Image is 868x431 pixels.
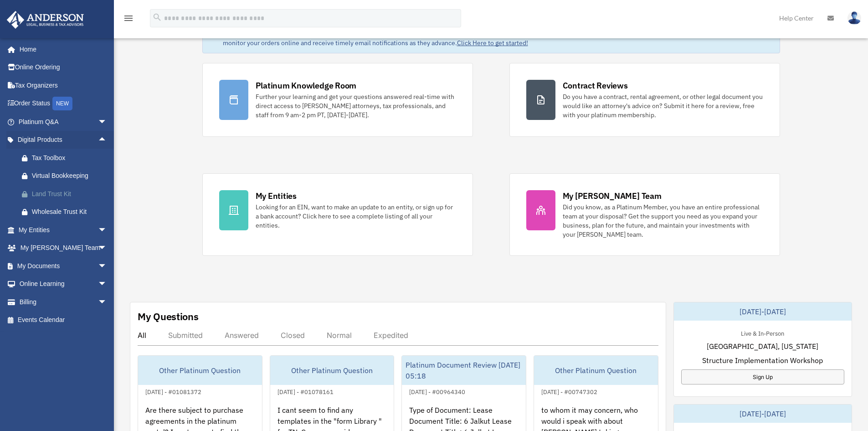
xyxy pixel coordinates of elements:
div: Looking for an EIN, want to make an update to an entity, or sign up for a bank account? Click her... [256,203,456,230]
a: My Documentsarrow_drop_down [6,257,121,275]
div: [DATE]-[DATE] [674,302,852,321]
div: [DATE] - #01078161 [270,386,341,396]
div: My Entities [256,190,297,202]
a: Digital Productsarrow_drop_up [6,131,121,149]
div: Contract Reviews [563,80,628,91]
span: [GEOGRAPHIC_DATA], [US_STATE] [707,341,818,352]
div: Other Platinum Question [138,356,262,385]
div: Platinum Document Review [DATE] 05:18 [402,356,526,385]
div: All [138,331,146,340]
div: Further your learning and get your questions answered real-time with direct access to [PERSON_NAM... [256,92,456,119]
a: Click Here to get started! [457,39,528,47]
div: Other Platinum Question [270,356,394,385]
a: Home [6,40,116,58]
div: Platinum Knowledge Room [256,80,357,91]
span: arrow_drop_down [98,239,116,258]
a: My Entities Looking for an EIN, want to make an update to an entity, or sign up for a bank accoun... [202,173,473,256]
div: Normal [327,331,352,340]
a: Events Calendar [6,311,121,329]
span: Structure Implementation Workshop [702,355,823,366]
span: arrow_drop_down [98,293,116,312]
div: Other Platinum Question [534,356,658,385]
div: Did you know, as a Platinum Member, you have an entire professional team at your disposal? Get th... [563,203,763,239]
div: My Questions [138,310,199,323]
div: Wholesale Trust Kit [32,206,109,218]
div: Tax Toolbox [32,152,109,164]
span: arrow_drop_up [98,131,116,150]
a: Land Trust Kit [13,185,121,203]
div: NEW [52,97,72,110]
a: Tax Organizers [6,76,121,94]
i: search [152,12,162,22]
div: [DATE] - #00964340 [402,386,473,396]
a: Platinum Q&Aarrow_drop_down [6,113,121,131]
a: Online Ordering [6,58,121,77]
a: Platinum Knowledge Room Further your learning and get your questions answered real-time with dire... [202,63,473,137]
div: Virtual Bookkeeping [32,170,109,182]
div: Do you have a contract, rental agreement, or other legal document you would like an attorney's ad... [563,92,763,119]
div: Submitted [168,331,203,340]
div: Expedited [374,331,408,340]
img: User Pic [847,11,861,25]
a: Contract Reviews Do you have a contract, rental agreement, or other legal document you would like... [509,63,780,137]
div: Live & In-Person [734,328,791,338]
div: [DATE] - #00747302 [534,386,605,396]
i: menu [123,13,134,24]
a: Order StatusNEW [6,94,121,113]
div: My [PERSON_NAME] Team [563,190,662,202]
img: Anderson Advisors Platinum Portal [4,11,87,29]
span: arrow_drop_down [98,257,116,275]
span: arrow_drop_down [98,221,116,239]
a: Virtual Bookkeeping [13,167,121,185]
a: Online Learningarrow_drop_down [6,275,121,293]
a: Sign Up [681,369,844,384]
a: menu [123,16,134,24]
a: My [PERSON_NAME] Team Did you know, as a Platinum Member, you have an entire professional team at... [509,173,780,256]
a: Billingarrow_drop_down [6,293,121,311]
span: arrow_drop_down [98,113,116,131]
a: Tax Toolbox [13,149,121,167]
a: My Entitiesarrow_drop_down [6,221,121,239]
div: Answered [225,331,259,340]
a: My [PERSON_NAME] Teamarrow_drop_down [6,239,121,257]
div: Closed [281,331,305,340]
a: Wholesale Trust Kit [13,203,121,221]
span: arrow_drop_down [98,275,116,294]
div: [DATE]-[DATE] [674,405,852,423]
div: Land Trust Kit [32,188,109,200]
div: [DATE] - #01081372 [138,386,209,396]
